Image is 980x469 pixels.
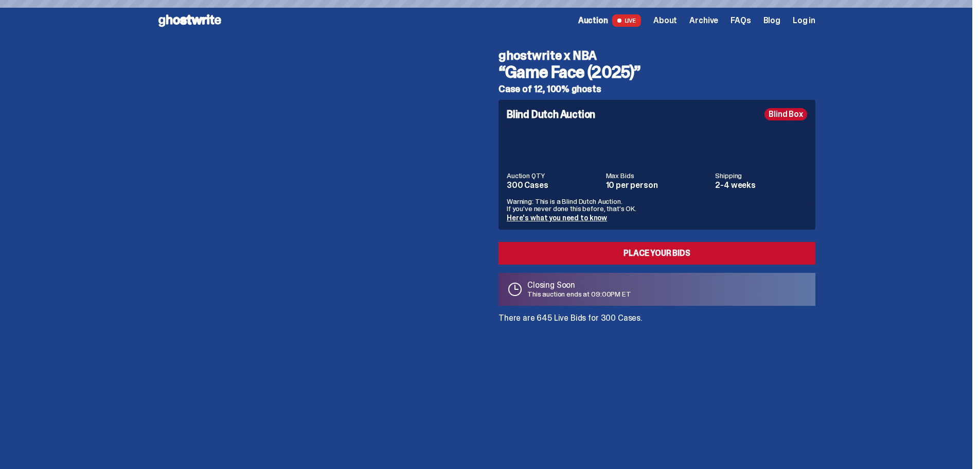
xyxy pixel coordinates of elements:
[606,172,709,179] dt: Max Bids
[527,290,631,298] p: This auction ends at 09:00PM ET
[498,84,815,94] h5: Case of 12, 100% ghosts
[653,16,677,25] a: About
[715,172,807,179] dt: Shipping
[507,198,807,212] p: Warning: This is a Blind Dutch Auction. If you’ve never done this before, that’s OK.
[793,16,815,25] a: Log in
[730,16,751,25] a: FAQs
[507,109,595,119] h4: Blind Dutch Auction
[763,16,780,25] a: Blog
[498,242,815,265] a: Place your Bids
[764,108,807,120] div: Blind Box
[498,314,815,322] p: There are 645 Live Bids for 300 Cases.
[507,181,600,189] dd: 300 Cases
[498,64,815,80] h3: “Game Face (2025)”
[612,14,642,27] span: LIVE
[715,181,807,189] dd: 2-4 weeks
[689,16,718,25] a: Archive
[498,49,815,62] h4: ghostwrite x NBA
[578,16,608,25] span: Auction
[507,172,600,179] dt: Auction QTY
[606,181,709,189] dd: 10 per person
[527,281,631,289] p: Closing Soon
[507,213,607,222] a: Here's what you need to know
[578,14,641,27] a: Auction LIVE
